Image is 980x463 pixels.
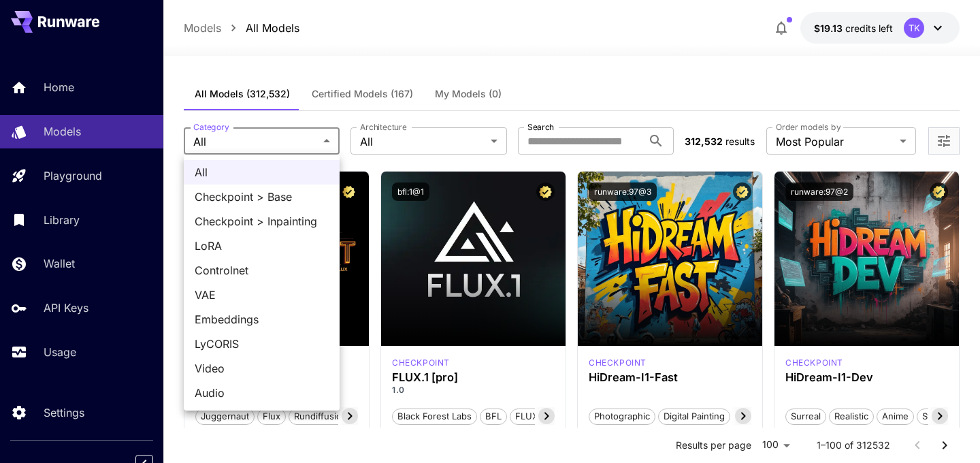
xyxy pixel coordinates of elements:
[195,262,329,278] span: Controlnet
[195,311,329,328] span: Embeddings
[195,164,329,180] span: All
[195,189,329,205] span: Checkpoint > Base
[195,360,329,377] span: Video
[195,336,329,352] span: LyCORIS
[195,238,329,254] span: LoRA
[195,385,329,401] span: Audio
[195,287,329,303] span: VAE
[195,213,329,229] span: Checkpoint > Inpainting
